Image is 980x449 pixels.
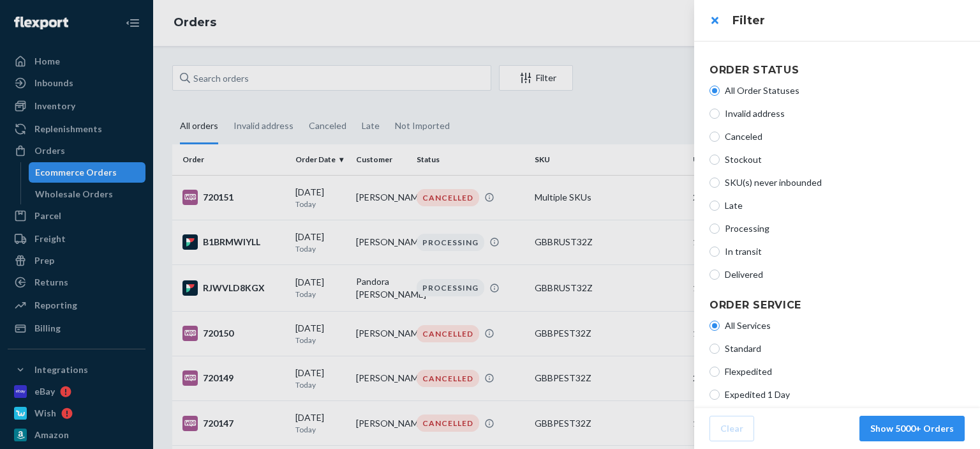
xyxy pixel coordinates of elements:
[709,416,754,441] button: Clear
[709,390,720,400] input: Expedited 1 Day
[709,247,720,257] input: In transit
[725,84,965,97] span: All Order Statuses
[725,199,965,212] span: Late
[725,342,965,355] span: Standard
[709,132,720,142] input: Canceled
[709,155,720,165] input: Stockout
[725,153,965,166] span: Stockout
[725,319,965,332] span: All Services
[709,224,720,234] input: Processing
[725,222,965,235] span: Processing
[709,86,720,96] input: All Order Statuses
[725,388,965,401] span: Expedited 1 Day
[709,178,720,188] input: SKU(s) never inbounded
[732,12,965,29] h3: Filter
[709,344,720,354] input: Standard
[709,270,720,280] input: Delivered
[709,201,720,211] input: Late
[725,176,965,189] span: SKU(s) never inbounded
[709,367,720,377] input: Flexpedited
[709,63,965,78] h4: Order Status
[725,107,965,120] span: Invalid address
[725,268,965,281] span: Delivered
[859,416,965,441] button: Show 5000+ Orders
[702,8,727,33] button: close
[709,109,720,119] input: Invalid address
[709,298,965,313] h4: Order Service
[725,130,965,143] span: Canceled
[725,245,965,258] span: In transit
[725,365,965,378] span: Flexpedited
[709,321,720,331] input: All Services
